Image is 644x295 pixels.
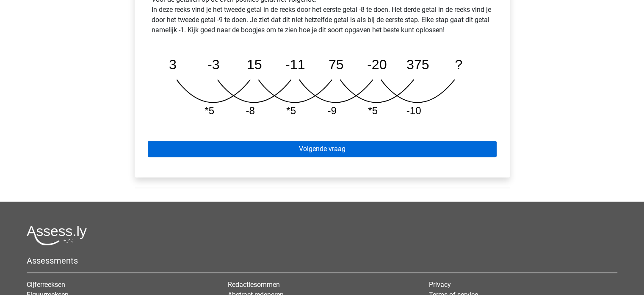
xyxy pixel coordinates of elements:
[169,57,176,72] tspan: 3
[368,57,387,72] tspan: -20
[27,256,617,266] h5: Assessments
[285,57,305,72] tspan: -11
[429,281,451,289] a: Privacy
[456,57,463,72] tspan: ?
[247,57,262,72] tspan: 15
[328,105,337,116] tspan: -9
[27,225,87,245] img: Assessly logo
[246,105,255,116] tspan: -8
[407,105,422,116] tspan: -10
[148,141,497,157] a: Volgende vraag
[407,57,430,72] tspan: 375
[329,57,344,72] tspan: 75
[207,57,220,72] tspan: -3
[27,281,65,289] a: Cijferreeksen
[228,281,280,289] a: Redactiesommen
